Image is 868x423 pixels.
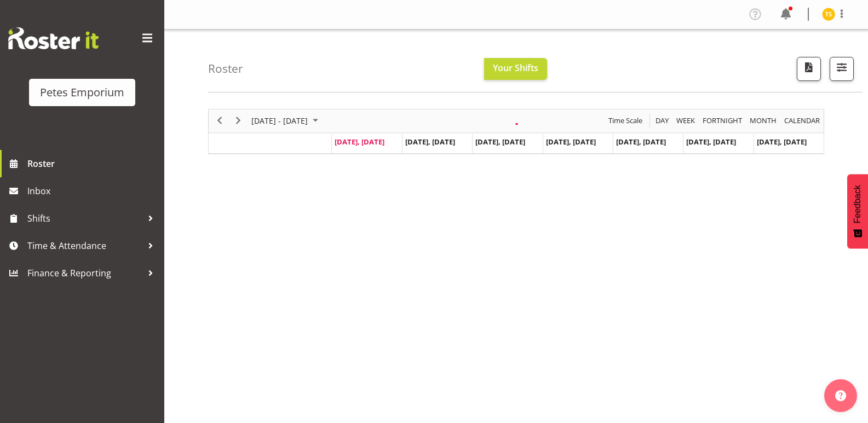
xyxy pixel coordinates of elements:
img: help-xxl-2.png [835,390,846,401]
div: Petes Emporium [40,84,124,101]
img: tamara-straker11292.jpg [822,8,835,21]
button: Filter Shifts [830,57,854,81]
span: Roster [27,155,159,172]
img: Rosterit website logo [8,27,99,49]
h4: Roster [208,62,243,75]
span: Time & Attendance [27,237,142,254]
div: Timeline Week of September 29, 2025 [208,109,824,154]
span: Finance & Reporting [27,265,142,281]
button: Your Shifts [484,58,547,80]
span: Inbox [27,183,159,199]
span: Your Shifts [493,62,538,74]
span: Feedback [853,185,863,223]
span: Shifts [27,210,142,227]
button: Feedback - Show survey [847,174,868,248]
button: Download a PDF of the roster according to the set date range. [797,57,821,81]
